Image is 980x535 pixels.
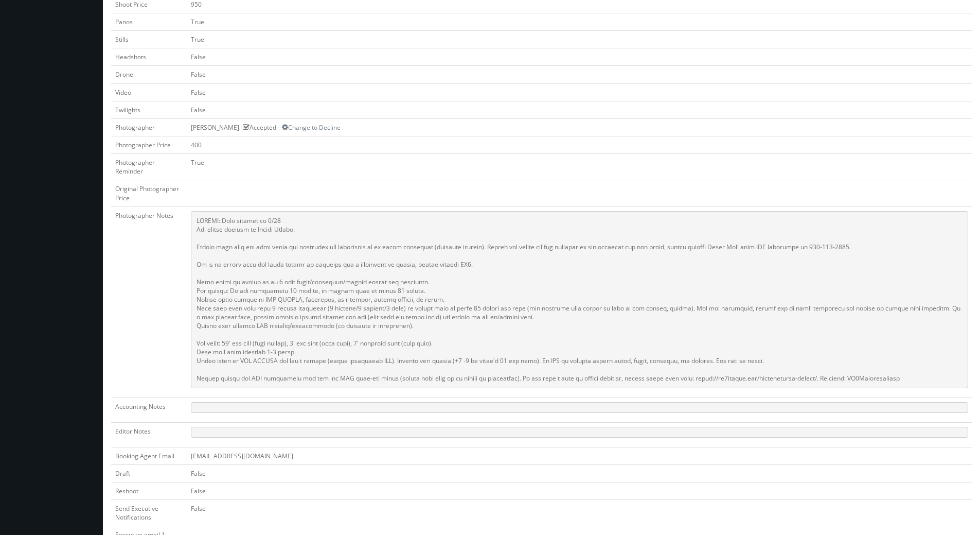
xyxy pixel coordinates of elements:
[187,447,972,464] td: [EMAIL_ADDRESS][DOMAIN_NAME]
[187,500,972,526] td: False
[111,118,187,136] td: Photographer
[111,101,187,118] td: Twilights
[111,398,187,422] td: Accounting Notes
[187,101,972,118] td: False
[187,482,972,499] td: False
[111,180,187,206] td: Original Photographer Price
[111,83,187,101] td: Video
[111,206,187,398] td: Photographer Notes
[111,422,187,447] td: Editor Notes
[111,464,187,482] td: Draft
[187,13,972,30] td: True
[111,66,187,83] td: Drone
[187,83,972,101] td: False
[187,136,972,153] td: 400
[187,154,972,180] td: True
[187,31,972,48] td: True
[111,500,187,526] td: Send Executive Notifications
[187,48,972,66] td: False
[111,13,187,30] td: Panos
[191,211,968,388] pre: LOREMI: Dolo sitamet co 0/28 Adi elitse doeiusm te Incidi Utlabo. Etdolo magn aliq eni admi venia...
[111,154,187,180] td: Photographer Reminder
[111,447,187,464] td: Booking Agent Email
[187,118,972,136] td: [PERSON_NAME] - Accepted --
[187,66,972,83] td: False
[111,136,187,153] td: Photographer Price
[282,123,341,132] a: Change to Decline
[111,48,187,66] td: Headshots
[111,31,187,48] td: Stills
[111,482,187,499] td: Reshoot
[187,464,972,482] td: False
